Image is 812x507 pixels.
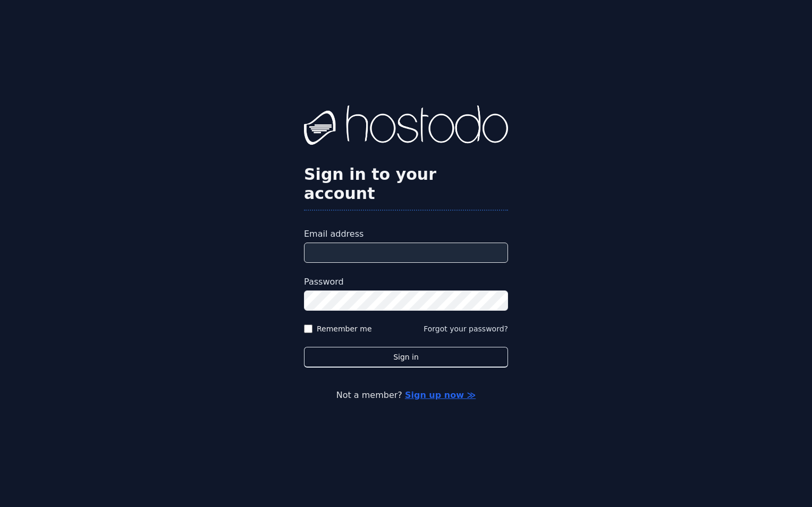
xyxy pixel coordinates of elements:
[304,165,508,203] h2: Sign in to your account
[405,390,476,400] a: Sign up now ≫
[304,276,508,288] label: Password
[304,105,508,148] img: Hostodo
[317,323,372,334] label: Remember me
[424,323,508,334] button: Forgot your password?
[304,228,508,240] label: Email address
[304,347,508,368] button: Sign in
[51,389,761,402] p: Not a member?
